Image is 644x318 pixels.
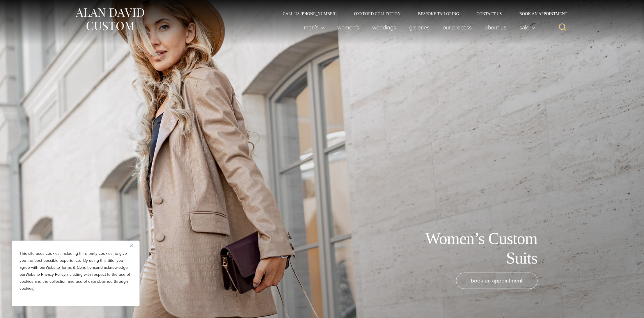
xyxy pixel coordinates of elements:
h1: Women’s Custom Suits [407,229,537,268]
a: Contact Us [468,12,511,16]
a: Our Process [436,22,478,33]
a: book an appointment [456,273,537,289]
a: Bespoke Tailoring [409,12,468,16]
a: Book an Appointment [510,12,569,16]
nav: Secondary Navigation [274,12,570,16]
button: Close [130,242,137,249]
span: Men’s [304,24,324,30]
a: weddings [366,22,402,33]
a: Galleries [402,22,436,33]
span: book an appointment [471,276,523,285]
span: Sale [519,24,535,30]
a: About Us [478,22,513,33]
button: View Search Form [556,20,570,34]
p: This site uses cookies, including third party cookies, to give you the best possible experience. ... [19,250,132,292]
a: Website Privacy Policy [26,271,65,278]
nav: Primary Navigation [297,22,538,33]
a: Women’s [331,22,366,33]
img: Close [130,244,133,247]
a: Call Us [PHONE_NUMBER] [274,12,345,16]
img: Alan David Custom [75,6,145,32]
a: Website Terms & Conditions [46,264,96,271]
a: Oxxford Collection [345,12,409,16]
